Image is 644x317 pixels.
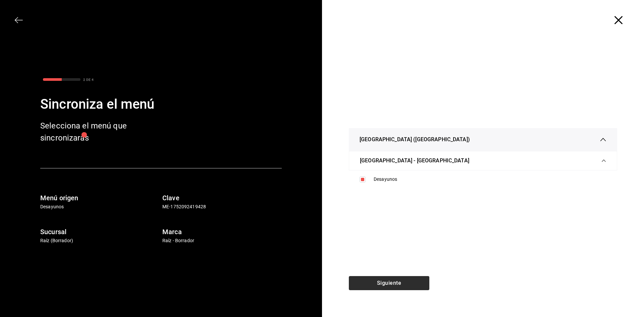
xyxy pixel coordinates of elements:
h6: Marca [162,226,282,237]
p: Raíz (Borrador) [40,237,160,244]
span: [GEOGRAPHIC_DATA] ([GEOGRAPHIC_DATA]) [360,136,470,144]
div: Selecciona el menú que sincronizarás [40,120,148,144]
p: Raíz - Borrador [162,237,282,244]
p: Desayunos [40,203,160,210]
span: [GEOGRAPHIC_DATA] - [GEOGRAPHIC_DATA] [360,157,469,165]
div: 2 DE 4 [83,77,94,82]
button: Siguiente [349,276,429,290]
h6: Menú origen [40,193,160,203]
p: ME-1752092419428 [162,203,282,210]
div: Sincroniza el menú [40,94,282,114]
div: Desayunos [374,176,606,183]
h6: Sucursal [40,226,160,237]
h6: Clave [162,193,282,203]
